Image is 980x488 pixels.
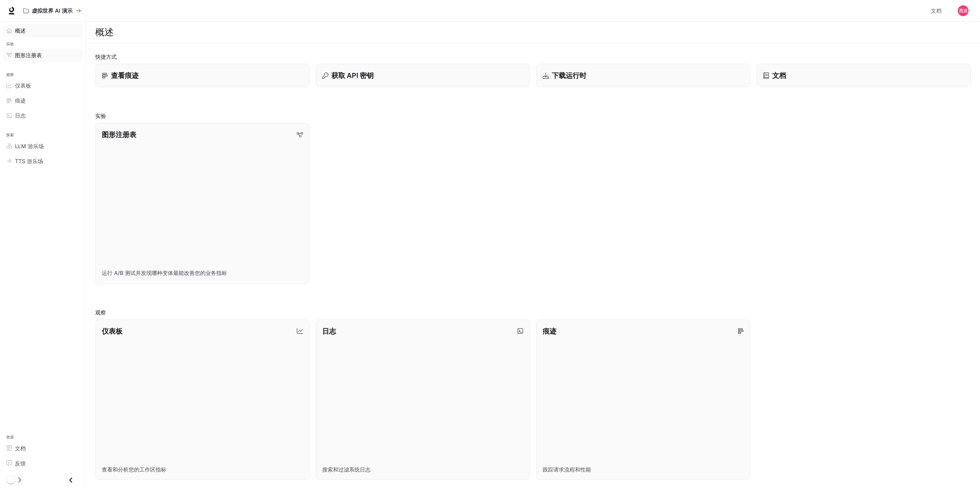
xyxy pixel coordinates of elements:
[3,154,83,168] a: TTS 游乐场
[536,319,750,480] a: 痕迹跟踪请求流程和性能
[6,72,14,77] font: 观察
[95,319,310,480] a: 仪表板查看和分析您的工作区指标
[95,309,106,316] font: 观察
[931,7,942,14] font: 文档
[552,71,586,79] font: 下载运行时
[102,131,136,139] font: 图形注册表
[7,475,15,484] span: 暗模式切换
[15,112,26,119] font: 日志
[757,64,971,87] a: 文档
[6,132,14,137] font: 探索
[95,64,310,87] a: 查看痕迹
[3,79,83,92] a: 仪表板
[20,3,84,18] button: 所有工作区
[958,5,968,16] img: 用户头像
[32,7,73,14] font: 虚拟世界 AI 演示
[15,445,26,452] font: 文档
[3,48,83,62] a: 图形注册表
[543,327,556,335] font: 痕迹
[15,97,26,104] font: 痕迹
[111,71,139,79] font: 查看痕迹
[322,327,336,335] font: 日志
[95,26,113,38] font: 概述
[62,472,79,488] button: 关闭抽屉
[102,327,122,335] font: 仪表板
[102,270,227,276] font: 运行 A/B 测试并发现哪种变体最能改善您的业务指标
[15,143,44,149] font: LLM 游乐场
[15,82,31,89] font: 仪表板
[955,3,971,18] button: 用户头像
[6,435,14,440] font: 资源
[322,466,371,473] font: 搜索和过滤系统日志
[316,319,530,480] a: 日志搜索和过滤系统日志
[3,457,83,470] a: 反馈
[3,109,83,122] a: 日志
[3,442,83,455] a: 文档
[536,64,750,87] a: 下载运行时
[3,94,83,107] a: 痕迹
[95,123,310,284] a: 图形注册表运行 A/B 测试并发现哪种变体最能改善您的业务指标
[95,53,117,60] font: 快捷方式
[543,466,591,473] font: 跟踪请求流程和性能
[316,64,530,87] button: 获取 API 密钥
[95,112,106,119] font: 实验
[102,466,166,473] font: 查看和分析您的工作区指标
[3,139,83,153] a: LLM 游乐场
[928,3,952,18] a: 文档
[15,158,43,164] font: TTS 游乐场
[15,52,42,58] font: 图形注册表
[15,460,26,466] font: 反馈
[6,41,14,46] font: 实验
[331,71,374,79] font: 获取 API 密钥
[3,24,83,37] a: 概述
[772,71,786,79] font: 文档
[15,27,26,34] font: 概述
